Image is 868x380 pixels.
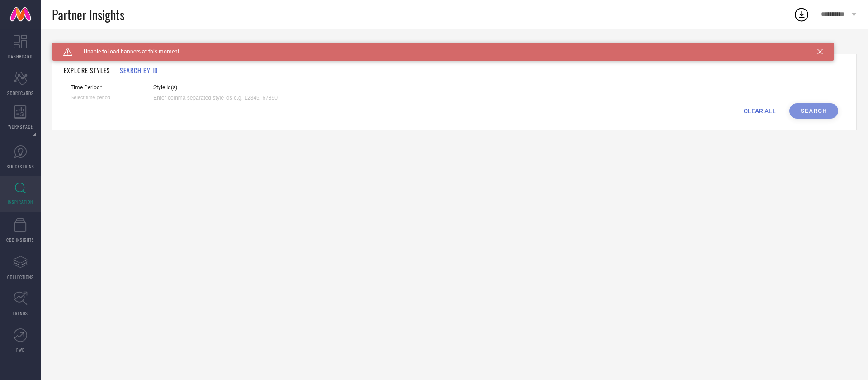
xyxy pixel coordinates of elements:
[6,236,34,243] span: CDC INSIGHTS
[153,84,284,91] span: Style Id(s)
[52,43,857,49] div: Back TO Dashboard
[72,48,179,55] span: Unable to load banners at this moment
[52,5,124,24] span: Partner Insights
[8,53,33,60] span: DASHBOARD
[744,107,776,115] span: CLEAR ALL
[7,163,34,170] span: SUGGESTIONS
[7,274,34,280] span: COLLECTIONS
[153,93,284,103] input: Enter comma separated style ids e.g. 12345, 67890
[8,123,33,130] span: WORKSPACE
[71,93,133,102] input: Select time period
[120,66,158,75] h1: SEARCH BY ID
[8,198,33,205] span: INSPIRATION
[16,346,25,353] span: FWD
[793,6,810,23] div: Open download list
[64,66,110,75] h1: EXPLORE STYLES
[7,90,34,96] span: SCORECARDS
[71,84,133,91] span: Time Period*
[13,310,28,317] span: TRENDS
